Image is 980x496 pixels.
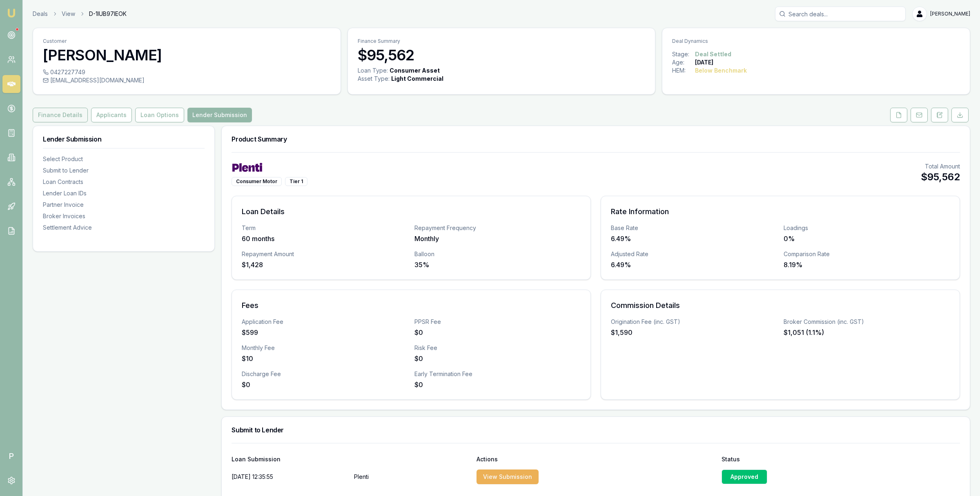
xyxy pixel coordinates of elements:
div: Comparison Rate [784,250,950,258]
div: Term [242,224,408,232]
div: Settlement Advice [43,224,205,232]
h3: $95,562 [358,47,646,63]
span: P [2,447,20,465]
div: 6.49% [611,260,777,270]
div: 35% [414,260,581,270]
img: emu-icon-u.png [7,8,16,18]
button: Applicants [91,108,132,122]
div: Loadings [784,224,950,232]
div: $95,562 [921,170,960,184]
div: 0% [784,234,950,244]
div: Select Product [43,155,205,163]
div: HEM: [672,66,695,75]
div: Application Fee [242,318,408,326]
img: Plenti [232,162,263,172]
div: 60 months [242,234,408,244]
span: [PERSON_NAME] [930,11,970,17]
div: 6.49% [611,234,777,244]
div: Age: [672,58,695,66]
div: Partner Invoice [43,201,205,209]
h3: Fees [242,300,581,311]
div: Base Rate [611,224,777,232]
div: Repayment Frequency [414,224,581,232]
div: 8.19% [784,260,950,270]
div: 0427227749 [43,68,331,76]
div: Status [722,456,960,462]
div: Approved [722,469,767,484]
a: Finance Details [33,108,89,122]
div: [DATE] [695,58,713,66]
div: PPSR Fee [414,318,581,326]
nav: breadcrumb [33,10,127,18]
div: Consumer Motor [232,177,282,186]
div: $0 [414,380,581,390]
a: Applicants [89,108,134,122]
button: Lender Submission [187,108,252,122]
button: View Submission [477,469,539,484]
div: Risk Fee [414,344,581,352]
div: Discharge Fee [242,370,408,378]
div: Asset Type : [358,75,390,83]
div: [EMAIL_ADDRESS][DOMAIN_NAME] [43,76,331,84]
div: Loan Submission [232,456,470,462]
p: Plenti [354,469,470,485]
div: Balloon [414,250,581,258]
p: Deal Dynamics [672,38,960,44]
input: Search deals [775,7,906,21]
div: $0 [242,380,408,390]
p: Customer [43,38,331,44]
h3: Product Summary [232,136,960,142]
div: Early Termination Fee [414,370,581,378]
h3: Commission Details [611,300,950,311]
div: Tier 1 [285,177,307,186]
div: Lender Loan IDs [43,189,205,197]
h3: Lender Submission [43,136,205,142]
h3: Rate Information [611,206,950,217]
div: Loan Type: [358,66,388,75]
div: Deal Settled [695,50,731,58]
div: Total Amount [921,162,960,170]
div: Adjusted Rate [611,250,777,258]
p: Finance Summary [358,38,646,44]
h3: Loan Details [242,206,581,217]
div: $0 [414,354,581,363]
div: [DATE] 12:35:55 [232,469,347,485]
div: Actions [477,456,715,462]
div: Monthly [414,234,581,244]
div: Light Commercial [391,75,443,83]
a: Deals [33,10,48,18]
button: Finance Details [33,108,88,122]
div: $599 [242,328,408,337]
div: Origination Fee (inc. GST) [611,318,777,326]
div: Monthly Fee [242,344,408,352]
div: $1,051 (1.1%) [784,328,950,337]
button: Loan Options [135,108,184,122]
h3: Submit to Lender [232,427,960,433]
a: Lender Submission [186,108,254,122]
div: $1,428 [242,260,408,270]
div: Below Benchmark [695,66,747,75]
h3: [PERSON_NAME] [43,47,331,63]
div: $10 [242,354,408,363]
a: Loan Options [134,108,186,122]
div: Stage: [672,50,695,58]
div: Repayment Amount [242,250,408,258]
div: Submit to Lender [43,166,205,175]
div: Broker Invoices [43,212,205,220]
a: View [62,10,75,18]
div: Broker Commission (inc. GST) [784,318,950,326]
div: Consumer Asset [390,66,440,75]
div: $0 [414,328,581,337]
div: $1,590 [611,328,777,337]
span: D-1IUB97IEOK [89,10,127,18]
div: Loan Contracts [43,178,205,186]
